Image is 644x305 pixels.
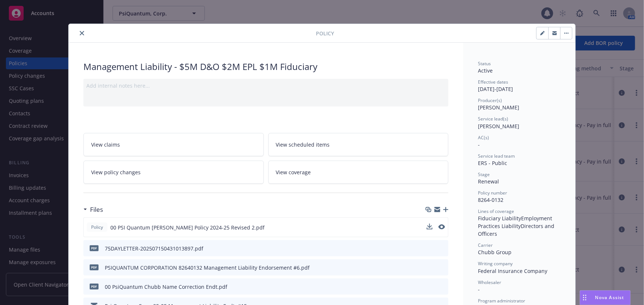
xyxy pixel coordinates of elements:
[427,224,433,229] button: download file
[105,283,227,291] div: 00 PsiQuantum Chubb Name Correction Endt.pdf
[427,224,433,231] button: download file
[86,82,445,90] div: Add internal notes here...
[439,245,445,252] button: preview file
[478,279,501,285] span: Wholesaler
[595,294,624,301] span: Nova Assist
[268,161,449,184] a: View coverage
[478,267,547,274] span: Federal Insurance Company
[90,224,104,231] span: Policy
[438,224,445,231] button: preview file
[90,245,99,251] span: pdf
[427,264,433,271] button: download file
[276,141,330,148] span: View scheduled items
[427,245,433,252] button: download file
[478,67,493,74] span: Active
[478,286,480,293] span: -
[478,104,519,111] span: [PERSON_NAME]
[478,134,489,141] span: AC(s)
[478,215,521,222] span: Fiduciary Liability
[83,60,448,73] div: Management Liability - $5M D&O $2M EPL $1M Fiduciary
[478,208,514,214] span: Lines of coverage
[478,159,507,166] span: ERS - Public
[90,264,99,270] span: pdf
[478,260,513,267] span: Writing company
[478,178,499,185] span: Renewal
[478,215,554,229] span: Employment Practices Liability
[90,284,99,289] span: pdf
[478,196,503,203] span: 8264-0132
[580,290,631,305] button: Nova Assist
[105,264,310,271] div: PSIQUANTUM CORPORATION 82640132 Management Liability Endorsement #6.pdf
[91,168,141,176] span: View policy changes
[276,168,311,176] span: View coverage
[478,97,502,104] span: Producer(s)
[478,79,508,85] span: Effective dates
[427,283,433,291] button: download file
[478,79,561,93] div: [DATE] - [DATE]
[90,205,103,214] h3: Files
[268,133,449,156] a: View scheduled items
[110,224,265,231] span: 00 PSI Quantum [PERSON_NAME] Policy 2024-25 Revised 2.pdf
[438,224,445,229] button: preview file
[83,161,264,184] a: View policy changes
[91,141,120,148] span: View claims
[478,190,507,196] span: Policy number
[478,298,525,304] span: Program administrator
[83,133,264,156] a: View claims
[105,245,203,252] div: 75DAYLETTER-202507150431013897.pdf
[439,283,445,291] button: preview file
[478,116,508,122] span: Service lead(s)
[83,205,103,214] div: Files
[478,242,493,248] span: Carrier
[478,222,556,237] span: Directors and Officers
[580,291,589,305] div: Drag to move
[439,264,445,271] button: preview file
[478,249,512,256] span: Chubb Group
[316,29,334,37] span: Policy
[78,29,86,38] button: close
[478,171,490,178] span: Stage
[478,141,480,148] span: -
[478,153,515,159] span: Service lead team
[478,123,519,130] span: [PERSON_NAME]
[478,60,491,67] span: Status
